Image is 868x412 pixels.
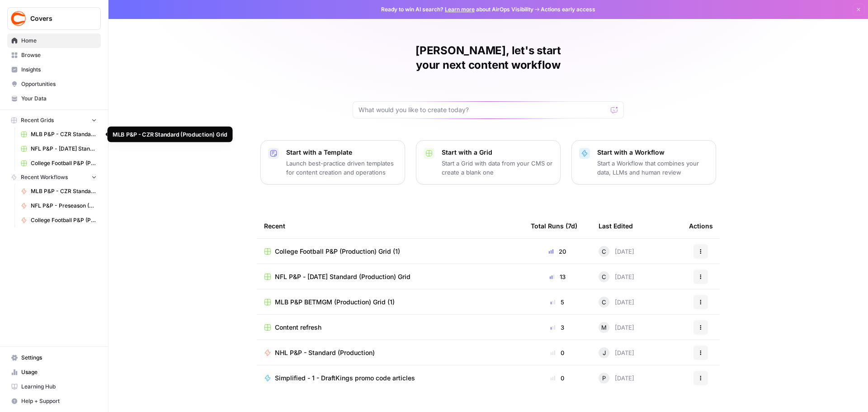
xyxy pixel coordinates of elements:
[531,247,584,256] div: 20
[7,114,101,127] button: Recent Grids
[275,298,395,307] span: MLB P&P BETMGM (Production) Grid (1)
[21,383,97,391] span: Learning Hub
[571,140,716,185] button: Start with a WorkflowStart a Workflow that combines your data, LLMs and human review
[531,323,584,332] div: 3
[416,140,561,185] button: Start with a GridStart a Grid with data from your CMS or create a blank one
[7,48,101,62] a: Browse
[264,213,516,238] div: Recent
[599,373,634,384] div: [DATE]
[275,374,415,383] span: Simplified - 1 - DraftKings promo code articles
[602,247,606,256] span: C
[21,51,97,59] span: Browse
[599,246,634,257] div: [DATE]
[602,374,606,383] span: P
[275,272,410,281] span: NFL P&P - [DATE] Standard (Production) Grid
[531,348,584,357] div: 0
[113,130,227,138] div: MLB P&P - CZR Standard (Production) Grid
[21,37,97,45] span: Home
[17,213,101,227] a: College Football P&P (Production)
[31,187,97,195] span: MLB P&P - CZR Standard (Production)
[599,322,634,333] div: [DATE]
[264,298,516,307] a: MLB P&P BETMGM (Production) Grid (1)
[17,199,101,213] a: NFL P&P - Preseason (Production)
[601,323,607,332] span: M
[442,159,553,177] p: Start a Grid with data from your CMS or create a blank one
[17,156,101,170] a: College Football P&P (Production) Grid (1)
[260,140,405,185] button: Start with a TemplateLaunch best-practice driven templates for content creation and operations
[30,14,85,23] span: Covers
[7,91,101,106] a: Your Data
[21,354,97,362] span: Settings
[359,105,607,114] input: What would you like to create today?
[599,271,634,282] div: [DATE]
[21,397,97,405] span: Help + Support
[7,350,101,365] a: Settings
[10,10,27,27] img: Covers Logo
[31,216,97,224] span: College Football P&P (Production)
[531,374,584,383] div: 0
[7,379,101,394] a: Learning Hub
[381,5,533,14] span: Ready to win AI search? about AirOps Visibility
[442,148,553,157] p: Start with a Grid
[17,127,101,142] a: MLB P&P - CZR Standard (Production) Grid
[597,159,708,177] p: Start a Workflow that combines your data, LLMs and human review
[31,202,97,210] span: NFL P&P - Preseason (Production)
[597,148,708,157] p: Start with a Workflow
[21,173,68,181] span: Recent Workflows
[21,80,97,88] span: Opportunities
[541,5,595,14] span: Actions early access
[599,347,634,358] div: [DATE]
[7,394,101,408] button: Help + Support
[7,365,101,379] a: Usage
[7,33,101,48] a: Home
[7,170,101,184] button: Recent Workflows
[7,62,101,77] a: Insights
[445,6,475,13] a: Learn more
[353,43,624,72] h1: [PERSON_NAME], let's start your next content workflow
[603,348,606,357] span: J
[31,159,97,167] span: College Football P&P (Production) Grid (1)
[602,298,606,307] span: C
[17,184,101,199] a: MLB P&P - CZR Standard (Production)
[264,247,516,256] a: College Football P&P (Production) Grid (1)
[17,142,101,156] a: NFL P&P - [DATE] Standard (Production) Grid
[31,145,97,153] span: NFL P&P - [DATE] Standard (Production) Grid
[286,148,397,157] p: Start with a Template
[7,77,101,91] a: Opportunities
[531,298,584,307] div: 5
[264,374,516,383] a: Simplified - 1 - DraftKings promo code articles
[21,66,97,74] span: Insights
[21,95,97,103] span: Your Data
[531,213,577,238] div: Total Runs (7d)
[264,323,516,332] a: Content refresh
[275,348,375,357] span: NHL P&P - Standard (Production)
[264,272,516,281] a: NFL P&P - [DATE] Standard (Production) Grid
[689,213,713,238] div: Actions
[531,272,584,281] div: 13
[21,116,54,124] span: Recent Grids
[264,348,516,357] a: NHL P&P - Standard (Production)
[21,368,97,376] span: Usage
[599,297,634,308] div: [DATE]
[286,159,397,177] p: Launch best-practice driven templates for content creation and operations
[7,7,101,30] button: Workspace: Covers
[599,213,633,238] div: Last Edited
[275,323,321,332] span: Content refresh
[602,272,606,281] span: C
[31,130,97,138] span: MLB P&P - CZR Standard (Production) Grid
[275,247,400,256] span: College Football P&P (Production) Grid (1)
